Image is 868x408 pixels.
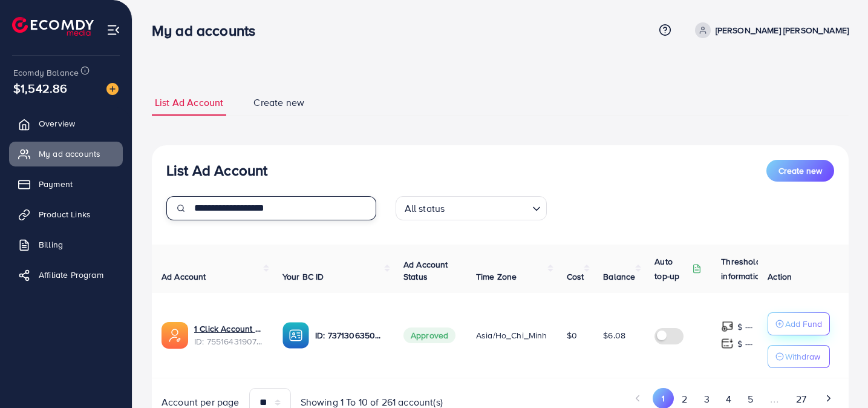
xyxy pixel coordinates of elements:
p: Auto top-up [654,254,690,283]
span: Payment [39,178,73,190]
a: Affiliate Program [9,263,123,287]
span: All status [402,200,448,217]
button: Add Fund [768,312,830,335]
span: Action [768,271,792,283]
img: top-up amount [721,337,734,350]
span: My ad accounts [39,148,100,160]
span: Billing [39,239,63,251]
span: Asia/Ho_Chi_Minh [476,329,547,341]
h3: My ad accounts [152,22,265,39]
span: Approved [403,327,455,343]
button: Withdraw [768,345,830,368]
input: Search for option [448,197,527,217]
span: Ecomdy Balance [13,67,79,79]
span: List Ad Account [155,96,223,110]
a: Overview [9,111,123,136]
span: ID: 7551643190777004049 [194,335,263,347]
button: Create new [766,160,834,182]
span: $0 [567,329,577,341]
span: Balance [603,271,635,283]
p: $ --- [737,320,752,334]
span: Affiliate Program [39,269,103,281]
span: Overview [39,117,75,130]
a: [PERSON_NAME] [PERSON_NAME] [690,22,849,38]
img: top-up amount [721,320,734,333]
iframe: Chat [817,354,859,399]
p: Withdraw [785,349,820,364]
span: Time Zone [476,271,517,283]
span: Create new [253,96,304,110]
img: ic-ba-acc.ded83a64.svg [282,322,309,349]
a: Payment [9,172,123,196]
span: Cost [567,271,584,283]
span: $6.08 [603,329,625,341]
p: [PERSON_NAME] [PERSON_NAME] [716,23,849,38]
a: Product Links [9,202,123,226]
span: Create new [778,165,822,177]
span: Your BC ID [282,271,324,283]
a: My ad accounts [9,142,123,166]
span: Product Links [39,208,91,220]
a: Billing [9,232,123,257]
img: image [106,83,119,95]
p: $ --- [737,337,752,351]
p: ID: 7371306350615248913 [315,328,384,343]
p: Threshold information [721,254,780,283]
span: $1,542.86 [13,79,67,97]
span: Ad Account Status [403,258,448,283]
img: ic-ads-acc.e4c84228.svg [162,322,188,349]
span: Ad Account [162,271,206,283]
img: menu [106,23,120,37]
a: 1 Click Account 134 [194,323,263,335]
div: Search for option [396,196,547,220]
p: Add Fund [785,317,822,331]
div: <span class='underline'>1 Click Account 134</span></br>7551643190777004049 [194,323,263,347]
h3: List Ad Account [166,162,267,179]
img: logo [12,17,94,36]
